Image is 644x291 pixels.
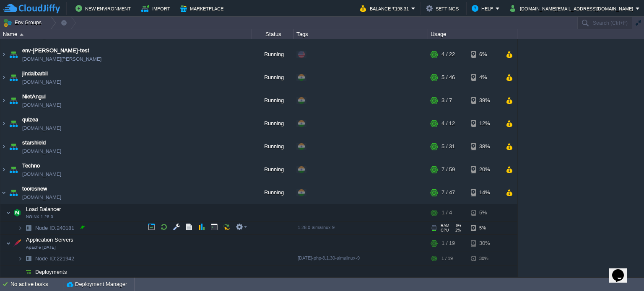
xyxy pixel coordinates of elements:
span: Apache [DATE] [26,245,56,250]
div: 1 / 19 [441,252,453,265]
span: NGINX 1.28.0 [26,214,53,219]
img: AMDAwAAAACH5BAEAAAAALAAAAAABAAEAAAICRAEAOw== [8,89,19,112]
span: Node ID: [35,225,57,231]
img: AMDAwAAAACH5BAEAAAAALAAAAAABAAEAAAICRAEAOw== [8,158,19,181]
div: 1 / 4 [441,204,452,221]
span: 1.28.0-almalinux-9 [298,225,335,230]
img: AMDAwAAAACH5BAEAAAAALAAAAAABAAEAAAICRAEAOw== [8,135,19,158]
div: Usage [428,29,517,39]
div: Running [252,135,294,158]
a: [DOMAIN_NAME] [22,193,61,201]
span: 240181 [34,224,75,232]
a: Node ID:221942 [34,255,75,262]
button: Balance ₹198.31 [360,3,411,13]
button: Help [472,3,496,13]
span: Application Servers [25,236,75,243]
img: AMDAwAAAACH5BAEAAAAALAAAAAABAAEAAAICRAEAOw== [0,112,7,135]
img: AMDAwAAAACH5BAEAAAAALAAAAAABAAEAAAICRAEAOw== [0,135,7,158]
div: 30% [471,235,498,252]
div: 30% [471,252,498,265]
div: Running [252,66,294,89]
button: Env Groups [3,17,44,28]
img: AMDAwAAAACH5BAEAAAAALAAAAAABAAEAAAICRAEAOw== [8,112,19,135]
div: 3 / 7 [441,89,452,112]
a: Load BalancerNGINX 1.28.0 [25,206,62,212]
div: 4 / 12 [441,112,455,135]
button: Import [141,3,173,13]
div: Status [252,29,293,39]
div: Running [252,89,294,112]
div: Running [252,43,294,66]
img: AMDAwAAAACH5BAEAAAAALAAAAAABAAEAAAICRAEAOw== [11,235,23,252]
button: New Environment [75,3,133,13]
a: [DOMAIN_NAME][PERSON_NAME] [22,55,101,63]
div: 20% [471,158,498,181]
button: Settings [426,3,461,13]
a: [DOMAIN_NAME] [22,101,61,109]
a: [DOMAIN_NAME] [22,124,61,132]
a: quizea [22,116,38,124]
div: 4 / 22 [441,43,455,66]
img: CloudJiffy [3,3,60,14]
img: AMDAwAAAACH5BAEAAAAALAAAAAABAAEAAAICRAEAOw== [20,33,23,36]
img: AMDAwAAAACH5BAEAAAAALAAAAAABAAEAAAICRAEAOw== [18,252,23,265]
a: Application ServersApache [DATE] [25,237,75,243]
div: 7 / 59 [441,158,455,181]
span: 9% [453,224,461,228]
div: 5% [471,204,498,221]
img: AMDAwAAAACH5BAEAAAAALAAAAAABAAEAAAICRAEAOw== [18,221,23,234]
button: [DOMAIN_NAME][EMAIL_ADDRESS][DOMAIN_NAME] [510,3,636,13]
div: 5 / 46 [441,66,455,89]
div: Running [252,112,294,135]
a: [DOMAIN_NAME] [22,170,61,178]
a: env-[PERSON_NAME]-test [22,46,89,55]
a: NietAngul [22,93,46,101]
div: Tags [294,29,428,39]
div: 1 / 19 [441,235,455,252]
img: AMDAwAAAACH5BAEAAAAALAAAAAABAAEAAAICRAEAOw== [0,43,7,66]
a: Node ID:240181 [34,224,75,232]
img: AMDAwAAAACH5BAEAAAAALAAAAAABAAEAAAICRAEAOw== [0,158,7,181]
img: AMDAwAAAACH5BAEAAAAALAAAAAABAAEAAAICRAEAOw== [18,265,23,278]
button: Deployment Manager [67,280,127,288]
div: 38% [471,135,498,158]
div: 14% [471,181,498,204]
a: starshield [22,139,46,147]
a: Deployments [34,268,68,276]
div: Running [252,181,294,204]
iframe: chat widget [609,258,636,283]
a: [DOMAIN_NAME] [22,78,61,86]
img: AMDAwAAAACH5BAEAAAAALAAAAAABAAEAAAICRAEAOw== [8,43,19,66]
div: 39% [471,89,498,112]
span: RAM [441,224,449,228]
img: AMDAwAAAACH5BAEAAAAALAAAAAABAAEAAAICRAEAOw== [23,252,34,265]
span: Load Balancer [25,206,62,213]
img: AMDAwAAAACH5BAEAAAAALAAAAAABAAEAAAICRAEAOw== [8,181,19,204]
div: 7 / 47 [441,181,455,204]
span: 221942 [34,255,75,262]
span: [DATE]-php-8.1.30-almalinux-9 [298,255,360,260]
img: AMDAwAAAACH5BAEAAAAALAAAAAABAAEAAAICRAEAOw== [0,89,7,112]
span: Node ID: [35,255,57,262]
img: AMDAwAAAACH5BAEAAAAALAAAAAABAAEAAAICRAEAOw== [23,265,34,278]
div: Running [252,158,294,181]
a: [DOMAIN_NAME] [22,147,61,155]
a: Techno [22,162,40,170]
img: AMDAwAAAACH5BAEAAAAALAAAAAABAAEAAAICRAEAOw== [11,204,23,221]
img: AMDAwAAAACH5BAEAAAAALAAAAAABAAEAAAICRAEAOw== [23,221,34,234]
span: 2% [452,228,461,232]
a: jindalbarbil [22,70,48,78]
a: toorosnew [22,185,47,193]
img: AMDAwAAAACH5BAEAAAAALAAAAAABAAEAAAICRAEAOw== [0,181,7,204]
div: 4% [471,66,498,89]
img: AMDAwAAAACH5BAEAAAAALAAAAAABAAEAAAICRAEAOw== [6,204,11,221]
div: 6% [471,43,498,66]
